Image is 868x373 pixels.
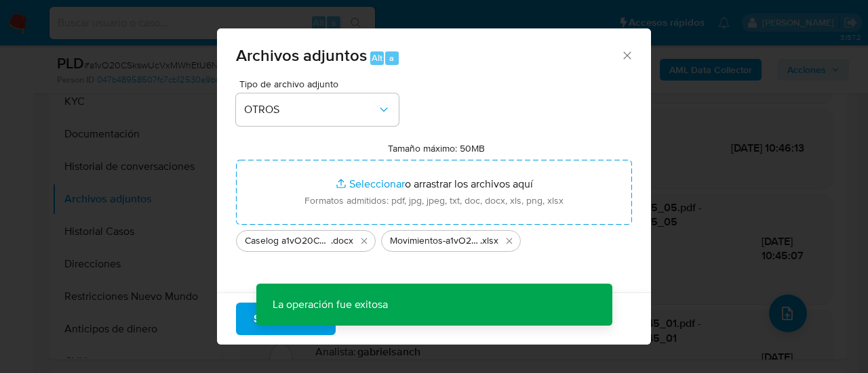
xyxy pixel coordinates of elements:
[388,142,485,154] label: Tamaño máximo: 50MB
[620,49,633,61] button: Cerrar
[236,225,632,252] ul: Archivos seleccionados
[389,51,394,64] span: a
[236,303,336,335] button: Subir archivo
[256,284,404,326] p: La operación fue exitosa
[245,234,331,248] span: Caselog a1vO20CSkswUcVxMWhEtU6NV_2025_09_03_17_08_55
[390,234,480,248] span: Movimientos-a1vO20CSkswUcVxMWhEtU6NV
[372,51,382,64] span: Alt
[356,233,372,249] button: Eliminar Caselog a1vO20CSkswUcVxMWhEtU6NV_2025_09_03_17_08_55.docx
[480,234,498,248] span: .xlsx
[236,93,399,126] button: OTROS
[331,234,353,248] span: .docx
[244,103,377,116] span: OTROS
[254,304,318,334] span: Subir archivo
[239,79,402,89] span: Tipo de archivo adjunto
[359,304,403,334] span: Cancelar
[501,233,517,249] button: Eliminar Movimientos-a1vO20CSkswUcVxMWhEtU6NV.xlsx
[236,43,367,67] span: Archivos adjuntos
